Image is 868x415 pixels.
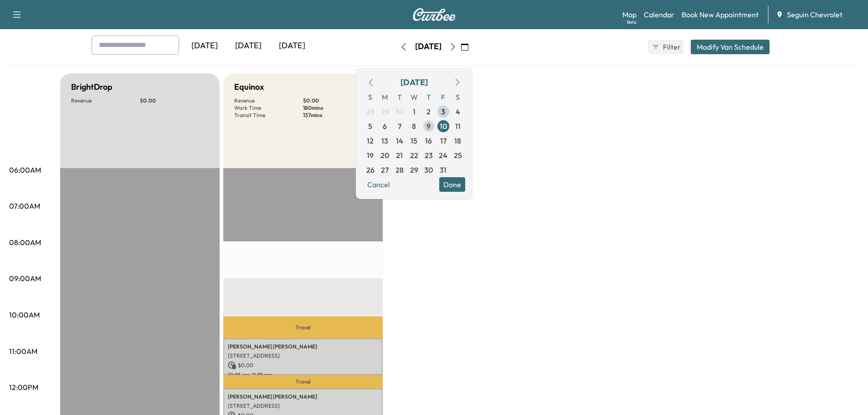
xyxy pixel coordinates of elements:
p: [PERSON_NAME] [PERSON_NAME] [228,393,378,400]
div: [DATE] [415,41,442,52]
p: [STREET_ADDRESS] [228,352,378,359]
span: 20 [380,150,389,161]
p: Transit Time [234,112,303,119]
span: 8 [412,121,416,132]
button: Cancel [363,177,394,192]
p: 12:00PM [9,382,38,393]
span: 25 [454,150,462,161]
span: 22 [410,150,418,161]
p: 06:00AM [9,164,41,175]
span: 27 [381,164,389,175]
h5: Equinox [234,81,264,93]
button: Done [439,177,465,192]
div: [DATE] [270,36,314,56]
span: 19 [367,150,374,161]
p: $ 0.00 [140,97,209,104]
span: 13 [381,135,388,146]
p: Revenue [71,97,140,104]
span: 7 [398,121,401,132]
span: S [451,90,465,104]
button: Modify Van Schedule [691,40,770,54]
span: 5 [368,121,372,132]
span: 18 [454,135,461,146]
p: 10:00AM [9,309,40,320]
span: 1 [413,106,416,117]
span: W [407,90,421,104]
div: [DATE] [401,76,428,89]
span: 4 [456,106,460,117]
span: T [392,90,407,104]
button: Filter [648,40,683,54]
span: 30 [395,106,404,117]
p: 08:00AM [9,237,41,248]
span: Seguin Chevrolet [787,9,842,20]
span: 29 [381,106,389,117]
p: $ 0.00 [228,361,378,369]
span: 23 [425,150,433,161]
p: 11:00AM [9,346,37,357]
p: Revenue [234,97,303,104]
span: 6 [383,121,387,132]
p: [PERSON_NAME] [PERSON_NAME] [228,343,378,350]
span: 24 [439,150,447,161]
a: Calendar [644,9,674,20]
span: 28 [366,106,375,117]
span: T [421,90,436,104]
span: 31 [440,164,447,175]
span: 12 [367,135,374,146]
span: Filter [663,41,679,52]
span: 28 [395,164,404,175]
div: Beta [627,19,637,26]
span: 14 [396,135,403,146]
div: [DATE] [183,36,226,56]
span: 29 [410,164,418,175]
span: M [378,90,392,104]
span: 30 [424,164,433,175]
span: F [436,90,451,104]
p: 180 mins [303,104,372,112]
p: 137 mins [303,112,372,119]
span: 2 [426,106,431,117]
span: 16 [425,135,432,146]
p: $ 0.00 [303,97,372,104]
a: Book New Appointment [682,9,759,20]
span: 15 [411,135,417,146]
p: 09:00AM [9,273,41,284]
a: MapBeta [622,9,637,20]
span: S [363,90,378,104]
p: 10:38 am - 11:38 am [228,371,378,379]
p: [STREET_ADDRESS] [228,402,378,410]
p: Travel [223,316,383,338]
span: 21 [396,150,403,161]
span: 9 [426,121,431,132]
p: Work Time [234,104,303,112]
span: 17 [440,135,447,146]
p: Travel [223,375,383,389]
img: Curbee Logo [412,8,456,21]
h5: BrightDrop [71,81,113,93]
span: 26 [366,164,375,175]
span: 11 [455,121,461,132]
div: [DATE] [226,36,270,56]
p: 07:00AM [9,200,40,211]
span: 10 [440,121,447,132]
span: 3 [441,106,445,117]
